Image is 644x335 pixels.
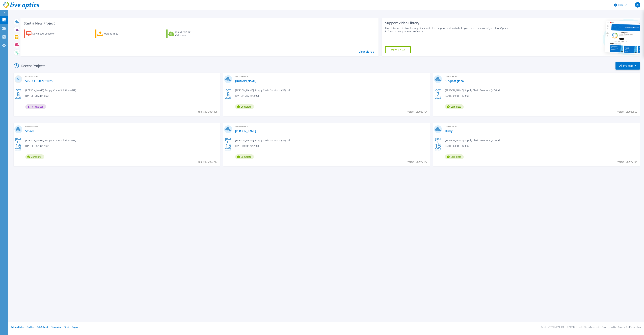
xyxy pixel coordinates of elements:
span: 16 [15,144,21,147]
a: SCS DELL Stack 91025 [25,79,52,83]
span: Complete [445,104,464,109]
div: Download Collector [32,30,59,37]
span: [PERSON_NAME] , Supply Chain Solutions (NZ) Ltd [235,139,290,142]
span: 8 [227,93,230,96]
a: SCS post global [445,79,464,83]
div: Upload Files [104,30,131,37]
span: % [18,78,19,80]
span: Optical Prime [235,125,428,129]
span: 7 [437,93,440,96]
h3: 0 [14,77,22,81]
span: Complete [25,154,44,159]
span: Optical Prime [445,125,638,129]
div: [DATE] 2025 [15,138,21,150]
span: [DATE] 10:12 (+13:00) [25,94,49,98]
span: DS [636,4,639,6]
span: Optical Prime [25,75,218,78]
span: Complete [235,154,254,159]
span: Optical Prime [25,125,218,129]
li: Powered by Live Optics, a Dell Technology [602,326,641,328]
span: [PERSON_NAME] , Supply Chain Solutions (NZ) Ltd [445,139,500,142]
span: Optical Prime [235,75,428,78]
h3: Start a New Project [24,21,374,25]
span: Project ID: 2977713 [197,160,218,164]
span: Project ID: 3083764 [407,110,427,114]
div: Support Video Library [385,21,520,25]
span: [PERSON_NAME] , Supply Chain Solutions (NZ) Ltd [445,88,500,92]
li: © 2025 Dell Inc. All Rights Reserved [567,326,599,328]
div: Cloud Pricing Calculator [175,30,202,37]
div: OCT 2025 [435,88,441,100]
div: [DATE] 2025 [225,138,231,150]
div: Find tutorials, instructional guides and other support videos to help you make the most of your L... [385,26,520,33]
span: [PERSON_NAME] , Supply Chain Solutions (NZ) Ltd [25,88,80,92]
div: Recent Projects [13,62,50,70]
span: Optical Prime [445,75,638,78]
a: Cookies [27,326,34,328]
span: [PERSON_NAME] , Supply Chain Solutions (NZ) Ltd [25,139,80,142]
a: EULA [64,326,69,328]
a: All Projects [615,62,640,70]
span: 15 [225,144,231,147]
span: [DATE] 08:01 (+12:00) [445,144,469,148]
span: [DATE] 09:01 (+13:00) [445,94,469,98]
div: [DATE] 2025 [435,138,441,150]
span: 8 [17,93,20,96]
a: Support [72,326,79,328]
span: Complete [235,104,254,109]
span: [DATE] 13:21 (+12:00) [25,144,49,148]
span: Project ID: 2977477 [407,160,427,164]
a: [DOMAIN_NAME] [235,79,256,83]
span: Project ID: 2977434 [616,160,637,164]
span: [DATE] 15:32 (+13:00) [235,94,259,98]
a: Privacy Policy [11,326,24,328]
div: OCT 2025 [15,88,21,100]
span: In Progress [25,104,46,109]
div: OCT 2025 [225,88,231,100]
a: Cloud Pricing Calculator [166,29,203,38]
a: SCSAKL [25,129,35,133]
span: [DATE] 08:19 (+12:00) [235,144,259,148]
a: Explore Now! [385,46,411,53]
a: Download Collector [24,29,61,38]
span: 15 [435,144,441,147]
span: [PERSON_NAME] , Supply Chain Solutions (NZ) Ltd [235,88,290,92]
a: Ads & Email [37,326,48,328]
a: [PERSON_NAME] [235,129,256,133]
span: Complete [445,154,464,159]
a: View More [359,50,374,53]
span: Project ID: 3084868 [197,110,218,114]
a: Telemetry [51,326,61,328]
a: Fliway [445,129,452,133]
li: Version: [TECHNICAL_ID] [541,326,564,328]
span: Project ID: 3083502 [616,110,637,114]
a: Upload Files [95,29,132,38]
